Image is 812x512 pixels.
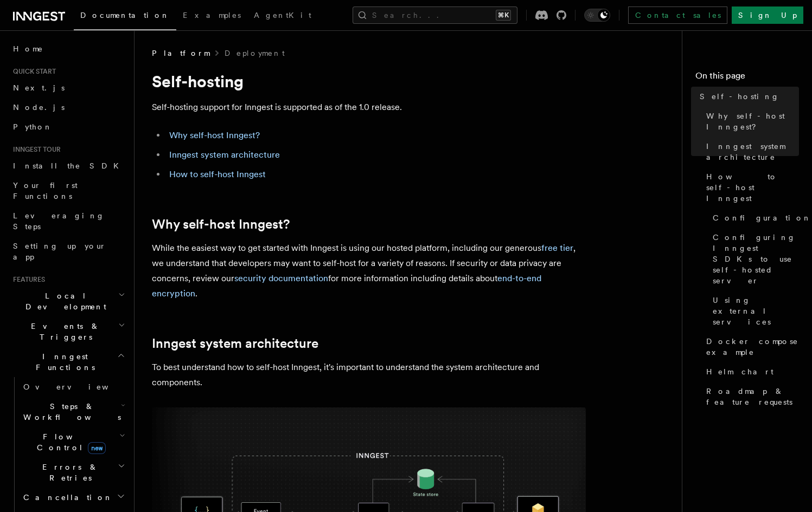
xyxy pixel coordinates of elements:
[9,236,127,267] a: Setting up your app
[176,3,247,29] a: Examples
[13,83,65,92] span: Next.js
[9,321,118,342] span: Events & Triggers
[708,208,799,228] a: Configuration
[13,161,125,170] span: Install the SDK
[74,3,176,30] a: Documentation
[13,181,78,200] span: Your first Functions
[19,401,121,423] span: Steps & Workflows
[9,67,56,76] span: Quick start
[19,397,127,427] button: Steps & Workflows
[9,206,127,236] a: Leveraging Steps
[353,7,517,24] button: Search...⌘K
[19,377,127,397] a: Overview
[9,290,118,312] span: Local Development
[708,228,799,290] a: Configuring Inngest SDKs to use self-hosted server
[152,217,290,232] a: Why self-host Inngest?
[9,145,61,154] span: Inngest tour
[713,232,799,286] span: Configuring Inngest SDKs to use self-hosted server
[152,360,586,390] p: To best understand how to self-host Inngest, it's important to understand the system architecture...
[708,290,799,332] a: Using external services
[152,241,586,301] p: While the easiest way to get started with Inngest is using our hosted platform, including our gen...
[13,242,106,261] span: Setting up your app
[152,100,586,115] p: Self-hosting support for Inngest is supported as of the 1.0 release.
[254,11,311,20] span: AgentKit
[706,386,799,407] span: Roadmap & feature requests
[9,98,127,117] a: Node.js
[702,362,799,381] a: Helm chart
[9,275,45,284] span: Features
[169,130,260,140] a: Why self-host Inngest?
[713,212,811,223] span: Configuration
[706,366,773,377] span: Helm chart
[9,316,127,347] button: Events & Triggers
[9,176,127,206] a: Your first Functions
[183,11,241,20] span: Examples
[706,141,799,163] span: Inngest system architecture
[19,492,113,503] span: Cancellation
[19,457,127,488] button: Errors & Retries
[169,169,266,179] a: How to self-host Inngest
[19,427,127,457] button: Flow Controlnew
[9,351,117,373] span: Inngest Functions
[152,72,586,91] h1: Self-hosting
[152,336,318,351] a: Inngest system architecture
[702,381,799,412] a: Roadmap & feature requests
[80,11,170,20] span: Documentation
[702,167,799,208] a: How to self-host Inngest
[234,273,328,283] a: security documentation
[225,48,285,59] a: Deployment
[19,462,118,483] span: Errors & Retries
[541,243,573,253] a: free tier
[702,332,799,362] a: Docker compose example
[9,347,127,377] button: Inngest Functions
[702,106,799,137] a: Why self-host Inngest?
[9,78,127,98] a: Next.js
[9,286,127,316] button: Local Development
[19,488,127,507] button: Cancellation
[713,295,799,327] span: Using external services
[584,9,610,22] button: Toggle dark mode
[9,117,127,137] a: Python
[695,87,799,106] a: Self-hosting
[13,122,53,131] span: Python
[700,91,779,102] span: Self-hosting
[706,111,799,132] span: Why self-host Inngest?
[695,69,799,87] h4: On this page
[9,39,127,59] a: Home
[706,336,799,358] span: Docker compose example
[19,431,119,453] span: Flow Control
[13,43,43,54] span: Home
[628,7,727,24] a: Contact sales
[23,383,135,391] span: Overview
[496,10,511,21] kbd: ⌘K
[88,442,106,454] span: new
[13,103,65,112] span: Node.js
[702,137,799,167] a: Inngest system architecture
[706,171,799,204] span: How to self-host Inngest
[13,211,105,231] span: Leveraging Steps
[247,3,318,29] a: AgentKit
[152,48,209,59] span: Platform
[732,7,803,24] a: Sign Up
[9,156,127,176] a: Install the SDK
[169,150,280,160] a: Inngest system architecture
